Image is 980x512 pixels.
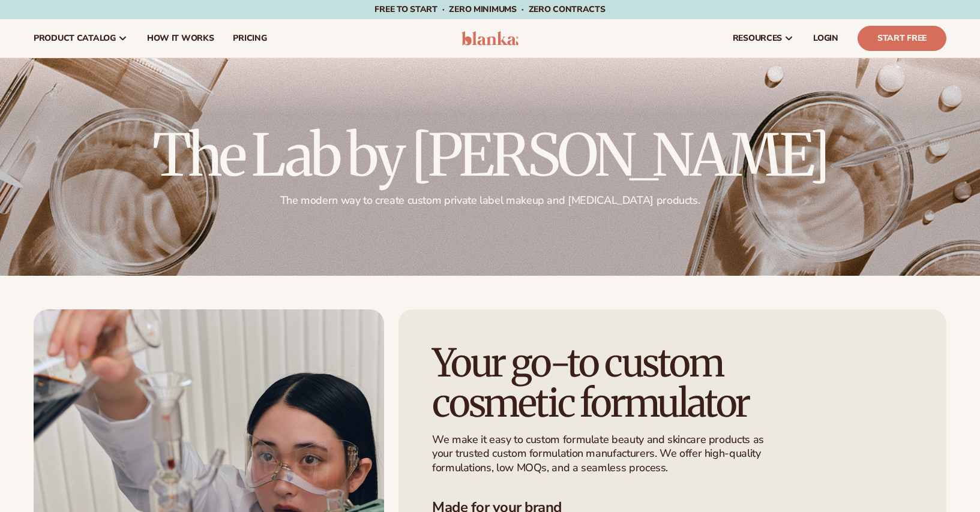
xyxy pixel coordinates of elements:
h2: The Lab by [PERSON_NAME] [152,127,828,184]
a: resources [723,19,804,58]
span: pricing [233,34,266,43]
span: Free to start · ZERO minimums · ZERO contracts [374,4,605,15]
a: LOGIN [804,19,848,58]
span: How It Works [147,34,214,43]
a: Start Free [858,26,946,51]
img: logo [461,31,519,46]
a: product catalog [24,19,137,58]
p: We make it easy to custom formulate beauty and skincare products as your trusted custom formulati... [432,433,771,475]
h1: Your go-to custom cosmetic formulator [432,343,797,423]
span: product catalog [34,34,116,43]
a: pricing [223,19,276,58]
p: The modern way to create custom private label makeup and [MEDICAL_DATA] products. [152,194,828,207]
a: How It Works [137,19,224,58]
span: resources [733,34,782,43]
span: LOGIN [813,34,838,43]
